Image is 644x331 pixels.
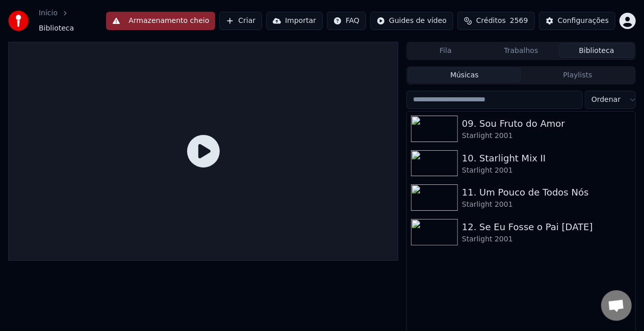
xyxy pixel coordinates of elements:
button: Músicas [408,68,521,82]
div: Starlight 2001 [462,131,631,141]
div: Starlight 2001 [462,165,631,176]
div: 11. Um Pouco de Todos Nós [462,185,631,200]
div: 10. Starlight Mix II [462,151,631,165]
nav: breadcrumb [39,8,106,34]
button: FAQ [327,12,366,30]
span: Biblioteca [39,23,74,34]
button: Armazenamento cheio [106,12,215,30]
button: Playlists [521,68,634,82]
img: youka [8,11,29,31]
button: Fila [408,43,483,58]
a: Open chat [601,290,632,321]
a: Início [39,8,58,18]
span: Ordenar [591,95,621,105]
div: Configurações [558,16,609,26]
button: Biblioteca [559,43,634,58]
button: Criar [219,12,262,30]
span: Créditos [476,16,506,26]
span: 2569 [510,16,528,26]
div: 09. Sou Fruto do Amor [462,117,631,131]
div: Starlight 2001 [462,200,631,210]
button: Créditos2569 [457,12,535,30]
button: Importar [266,12,323,30]
div: Starlight 2001 [462,234,631,244]
button: Trabalhos [483,43,559,58]
button: Guides de vídeo [370,12,453,30]
div: 12. Se Eu Fosse o Pai [DATE] [462,220,631,234]
button: Configurações [539,12,615,30]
